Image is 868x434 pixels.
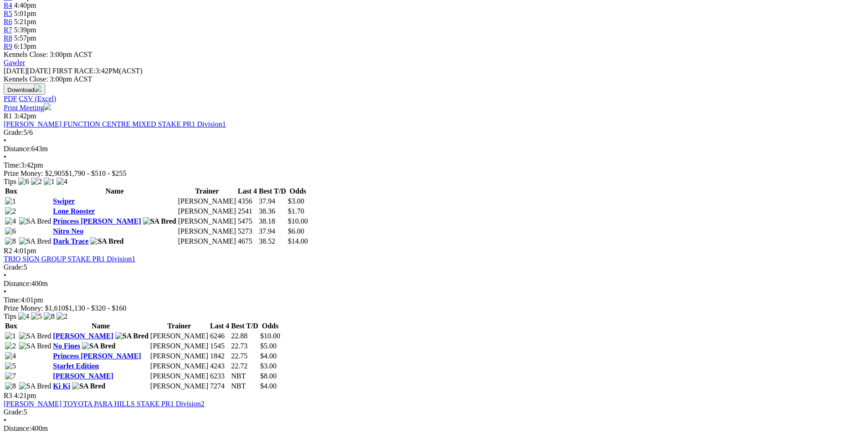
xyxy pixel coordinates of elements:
td: [PERSON_NAME] [178,237,236,246]
img: 1 [44,178,55,186]
span: Distance: [4,145,31,153]
a: Ki Ki [53,382,70,390]
span: $14.00 [288,237,308,245]
a: Nitro Neo [53,227,83,235]
div: 3:42pm [4,161,864,169]
span: [DATE] [4,67,51,75]
img: SA Bred [19,382,51,390]
span: 5:57pm [14,34,36,42]
img: SA Bred [19,342,51,350]
span: 3:42pm [14,112,36,120]
a: Princess [PERSON_NAME] [53,217,141,225]
a: [PERSON_NAME] [53,332,113,340]
td: 5475 [237,217,257,226]
img: 2 [5,342,16,350]
span: R1 [4,112,12,120]
img: 5 [5,362,16,370]
img: 2 [31,178,42,186]
th: Best T/D [258,187,287,196]
td: 38.52 [258,237,287,246]
td: 37.94 [258,197,287,206]
td: [PERSON_NAME] [178,227,236,236]
a: CSV (Excel) [19,95,56,102]
a: [PERSON_NAME] TOYOTA PARA HILLS STAKE PR1 Division2 [4,400,205,408]
span: [DATE] [4,67,27,75]
td: [PERSON_NAME] [150,362,209,371]
td: [PERSON_NAME] [178,217,236,226]
img: SA Bred [115,332,149,340]
span: • [4,416,6,424]
th: Odds [288,187,308,196]
img: 5 [31,312,42,321]
span: Time: [4,161,21,169]
td: 37.94 [258,227,287,236]
a: No Fines [53,342,80,350]
img: 7 [5,372,16,380]
span: R5 [4,10,12,17]
span: 3:42PM(ACST) [52,67,143,75]
span: $8.00 [260,372,277,380]
img: 8 [5,382,16,390]
th: Name [52,187,176,196]
td: 1842 [210,352,230,361]
span: $4.00 [260,382,277,390]
td: 38.18 [258,217,287,226]
span: 4:40pm [14,1,36,9]
img: download.svg [34,85,41,92]
th: Last 4 [237,187,257,196]
div: 643m [4,145,864,153]
th: Best T/D [231,322,259,331]
button: Download [4,83,45,95]
span: 4:21pm [14,392,36,399]
a: R8 [4,34,12,42]
th: Trainer [178,187,236,196]
div: 4:01pm [4,296,864,304]
img: 8 [5,237,16,245]
a: R9 [4,42,12,50]
a: Gawler [4,59,25,66]
a: Lone Rooster [53,207,95,215]
a: [PERSON_NAME] FUNCTION CENTRE MIXED STAKE PR1 Division1 [4,120,226,128]
span: R4 [4,1,12,9]
td: [PERSON_NAME] [150,352,209,361]
span: FIRST RACE: [52,67,95,75]
img: SA Bred [19,332,51,340]
a: Swiper [53,197,75,205]
img: 2 [56,312,67,321]
img: SA Bred [72,382,105,390]
img: 2 [5,207,16,215]
div: 400m [4,280,864,288]
div: Prize Money: $2,905 [4,169,864,178]
span: $4.00 [260,352,277,360]
th: Odds [260,322,281,331]
a: R7 [4,26,12,34]
span: $10.00 [288,217,308,225]
span: Grade: [4,408,24,416]
img: SA Bred [19,217,51,225]
span: R2 [4,247,12,255]
td: 5273 [237,227,257,236]
img: 4 [5,352,16,360]
img: SA Bred [90,237,123,245]
th: Last 4 [210,322,230,331]
a: Princess [PERSON_NAME] [53,352,141,360]
div: Prize Money: $1,610 [4,304,864,312]
img: 4 [5,217,16,225]
td: 22.75 [231,352,259,361]
td: [PERSON_NAME] [150,382,209,391]
span: • [4,137,6,144]
div: Download [4,95,864,103]
img: SA Bred [19,237,51,245]
span: Box [5,187,17,195]
img: 1 [5,332,16,340]
span: • [4,153,6,161]
td: 7274 [210,382,230,391]
td: 6233 [210,372,230,381]
span: Tips [4,178,16,185]
span: Box [5,322,17,330]
td: 4356 [237,197,257,206]
span: $5.00 [260,342,277,350]
td: [PERSON_NAME] [150,332,209,341]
